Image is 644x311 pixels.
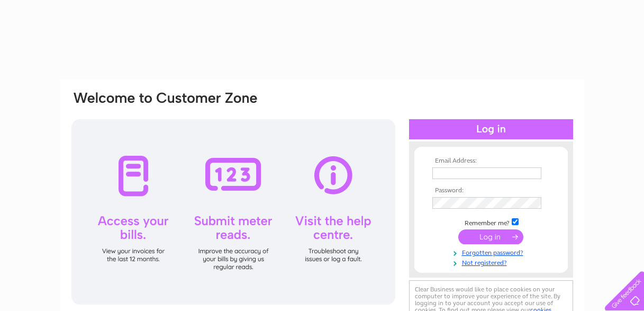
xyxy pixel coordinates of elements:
a: Forgotten password? [432,247,552,257]
input: Submit [458,229,523,244]
th: Password: [430,187,552,194]
td: Remember me? [430,217,552,227]
a: Not registered? [432,257,552,267]
th: Email Address: [430,157,552,165]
